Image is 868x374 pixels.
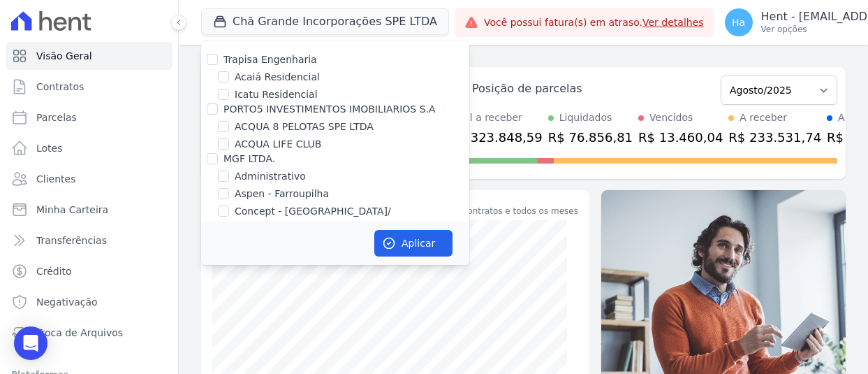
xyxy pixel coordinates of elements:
span: Visão Geral [36,49,92,63]
a: Lotes [6,134,172,162]
label: PORTO5 INVESTIMENTOS IMOBILIARIOS S.A [223,103,436,115]
div: Open Intercom Messenger [14,326,47,360]
div: R$ 13.460,04 [638,128,723,147]
a: Parcelas [6,103,172,131]
button: Chã Grande Incorporações SPE LTDA [201,8,449,35]
a: Contratos [6,73,172,101]
span: Minha Carteira [36,203,108,217]
a: Transferências [6,226,172,254]
div: A receber [740,110,787,125]
a: Clientes [6,165,172,193]
span: Ha [732,17,745,27]
span: Você possui fatura(s) em atraso. [484,15,704,30]
span: Parcelas [36,110,77,124]
span: Negativação [36,295,98,309]
button: Aplicar [374,230,453,257]
span: Transferências [36,233,107,247]
span: Troca de Arquivos [36,326,123,340]
label: Aspen - Farroupilha [235,187,329,201]
span: Clientes [36,172,75,186]
span: Crédito [36,264,72,278]
label: Icatu Residencial [235,87,318,102]
span: Contratos [36,80,84,94]
div: Total a receber [450,110,543,125]
div: R$ 233.531,74 [728,128,821,147]
div: Vencidos [649,110,693,125]
a: Crédito [6,257,172,285]
a: Negativação [6,288,172,316]
a: Minha Carteira [6,196,172,224]
a: Visão Geral [6,42,172,70]
label: ACQUA LIFE CLUB [235,137,321,152]
label: Administrativo [235,169,306,184]
a: Troca de Arquivos [6,319,172,347]
label: Trapisa Engenharia [223,54,317,65]
label: ACQUA 8 PELOTAS SPE LTDA [235,120,374,134]
div: Liquidados [559,110,612,125]
span: Lotes [36,141,63,155]
div: R$ 76.856,81 [548,128,633,147]
div: R$ 323.848,59 [450,128,543,147]
div: Considerando todos os contratos e todos os meses [365,205,578,217]
label: Concept - [GEOGRAPHIC_DATA]/ [GEOGRAPHIC_DATA] [235,204,469,233]
a: Ver detalhes [642,17,704,28]
div: Posição de parcelas [472,80,582,97]
label: Acaiá Residencial [235,70,320,85]
label: MGF LTDA. [223,153,275,164]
